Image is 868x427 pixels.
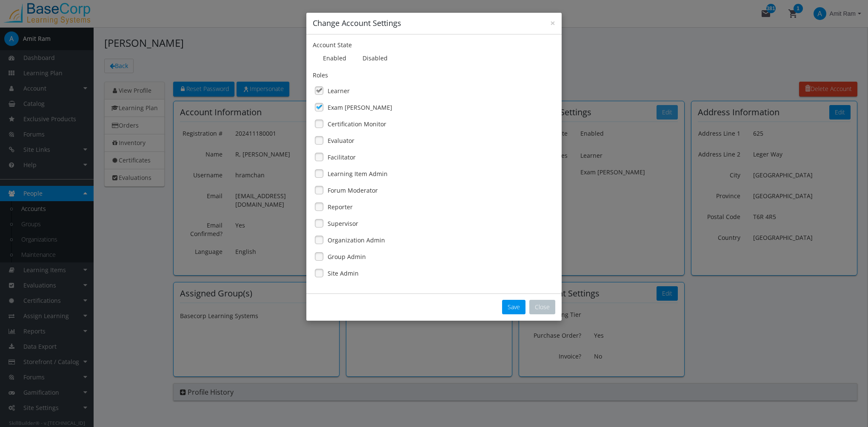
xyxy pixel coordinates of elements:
[328,87,350,95] label: Learner
[328,203,353,211] label: Reporter
[363,54,388,63] label: Disabled
[328,186,378,195] label: Forum Moderator
[328,153,356,162] label: Facilitator
[328,170,388,178] label: Learning Item Admin
[328,269,359,278] label: Site Admin
[323,54,346,63] label: Enabled
[328,236,385,245] label: Organization Admin
[313,41,352,49] label: Account State
[502,300,525,314] button: Save
[328,103,392,112] label: Exam [PERSON_NAME]
[328,253,366,261] label: Group Admin
[313,71,328,80] label: Roles
[328,120,386,128] label: Certification Monitor
[328,137,354,145] label: Evaluator
[529,300,555,314] button: Close
[550,19,555,28] button: ×
[313,18,555,29] h4: Change Account Settings
[328,219,358,228] label: Supervisor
